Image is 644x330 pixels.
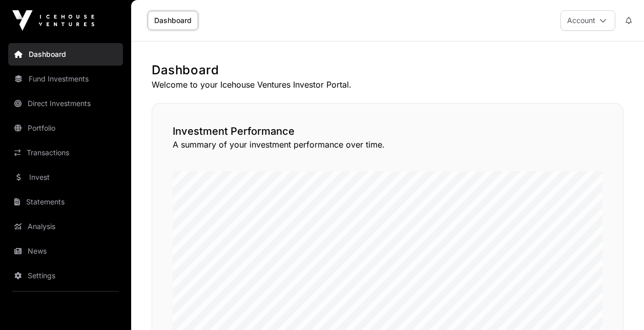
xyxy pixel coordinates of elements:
p: Welcome to your Icehouse Ventures Investor Portal. [152,78,624,91]
p: A summary of your investment performance over time. [173,138,603,151]
a: Fund Investments [8,68,123,90]
h2: Investment Performance [173,124,603,138]
a: Transactions [8,141,123,164]
a: Analysis [8,215,123,238]
h1: Dashboard [152,62,624,78]
a: Portfolio [8,117,123,139]
a: Statements [8,191,123,213]
button: Account [560,10,615,31]
a: Dashboard [8,43,123,66]
img: Icehouse Ventures Logo [12,10,94,31]
a: Invest [8,166,123,189]
a: News [8,240,123,262]
a: Settings [8,264,123,287]
a: Dashboard [148,11,198,30]
a: Direct Investments [8,92,123,115]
